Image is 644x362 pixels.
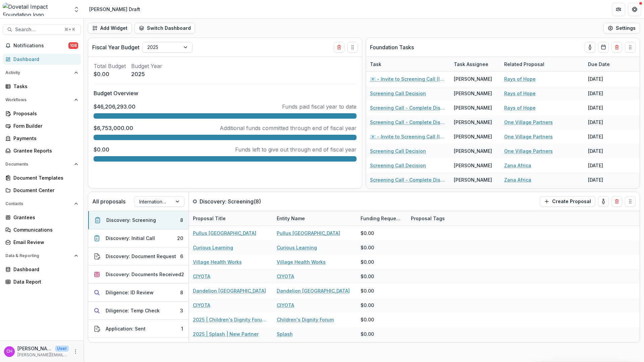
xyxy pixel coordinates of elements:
[584,129,634,144] div: [DATE]
[3,276,81,287] a: Data Report
[13,174,75,181] div: Document Templates
[361,316,374,323] div: $0.00
[407,211,491,226] div: Proposal Tags
[584,57,634,71] div: Due Date
[3,145,81,156] a: Grantee Reports
[193,287,266,294] a: Dandelion [GEOGRAPHIC_DATA]
[3,67,81,78] button: Open Activity
[454,90,492,97] div: [PERSON_NAME]
[180,253,183,260] div: 6
[454,119,492,126] div: [PERSON_NAME]
[500,57,584,71] div: Related Proposal
[628,3,641,16] button: Get Help
[180,217,183,224] div: 8
[88,320,189,338] button: Application: Sent1
[3,120,81,131] a: Form Builder
[584,61,614,68] div: Due Date
[88,247,189,265] button: Discovery: Document Request6
[370,176,446,183] a: Screening Call - Complete Discovery Guide
[13,278,75,285] div: Data Report
[334,42,344,53] button: Delete card
[370,104,446,111] a: Screening Call - Complete Discovery Guide
[71,348,79,356] button: More
[540,196,595,207] button: Create Proposal
[277,230,340,237] a: Pullus [GEOGRAPHIC_DATA]
[3,24,81,35] button: Search...
[504,162,531,169] a: Zana Africa
[13,214,75,221] div: Grantees
[357,215,407,222] div: Funding Requested
[361,230,374,237] div: $0.00
[584,115,634,129] div: [DATE]
[68,42,78,49] span: 108
[584,86,634,101] div: [DATE]
[88,302,189,320] button: Diligence: Temp Check3
[3,250,81,261] button: Open Data & Reporting
[106,325,146,332] div: Application: Sent
[92,197,125,205] p: All proposals
[177,235,183,242] div: 20
[3,212,81,223] a: Grantees
[407,215,449,222] div: Proposal Tags
[106,235,155,242] div: Discovery: Initial Call
[135,23,195,34] button: Switch Dashboard
[504,90,536,97] a: Rays of Hope
[584,158,634,173] div: [DATE]
[585,42,595,53] button: toggle-assigned-to-me
[361,287,374,294] div: $0.00
[106,271,181,278] div: Discovery: Documents Received
[3,3,69,16] img: Dovetail Impact Foundation logo
[450,57,500,71] div: Task Assignee
[366,61,385,68] div: Task
[361,273,374,280] div: $0.00
[94,62,126,70] p: Total Budget
[235,145,357,154] p: Funds left to give out through end of fiscal year
[17,345,52,352] p: [PERSON_NAME] [PERSON_NAME]
[366,57,450,71] div: Task
[450,61,492,68] div: Task Assignee
[370,162,426,169] a: Screening Call Decision
[189,215,230,222] div: Proposal Title
[584,173,634,187] div: [DATE]
[277,258,326,265] a: Village Health Works
[92,43,140,51] p: Fiscal Year Budget
[181,271,184,278] div: 2
[370,75,446,82] a: 📧 - Invite to Screening Call (Int'l)
[5,98,71,102] span: Workflows
[193,302,210,309] a: CIYOTA
[88,284,189,302] button: Diligence: ID Review8
[13,266,75,273] div: Dashboard
[504,176,531,183] a: Zana Africa
[370,43,414,51] p: Foundation Tasks
[370,147,426,155] a: Screening Call Decision
[220,124,357,132] p: Additional funds committed through end of fiscal year
[181,325,183,332] div: 1
[584,187,634,201] div: [DATE]
[87,4,143,14] nav: breadcrumb
[273,215,309,222] div: Entity Name
[106,217,156,224] div: Discovery: Screening
[13,239,75,246] div: Email Review
[370,119,446,126] a: Screening Call - Complete Discovery Guide
[361,330,374,338] div: $0.00
[94,103,136,111] p: $46,206,293.00
[277,287,350,294] a: Dandelion [GEOGRAPHIC_DATA]
[193,316,269,323] a: 2025 | Children's Dignity Forum | New Partner
[13,110,75,117] div: Proposals
[598,196,609,207] button: toggle-assigned-to-me
[94,89,357,97] p: Budget Overview
[3,81,81,92] a: Tasks
[193,258,242,265] a: Village Health Works
[189,211,273,226] div: Proposal Title
[193,244,233,251] a: Curious Learning
[504,133,553,140] a: One Village Partners
[5,201,71,206] span: Contacts
[13,147,75,154] div: Grantee Reports
[611,42,622,53] button: Delete card
[94,124,133,132] p: $6,753,000.00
